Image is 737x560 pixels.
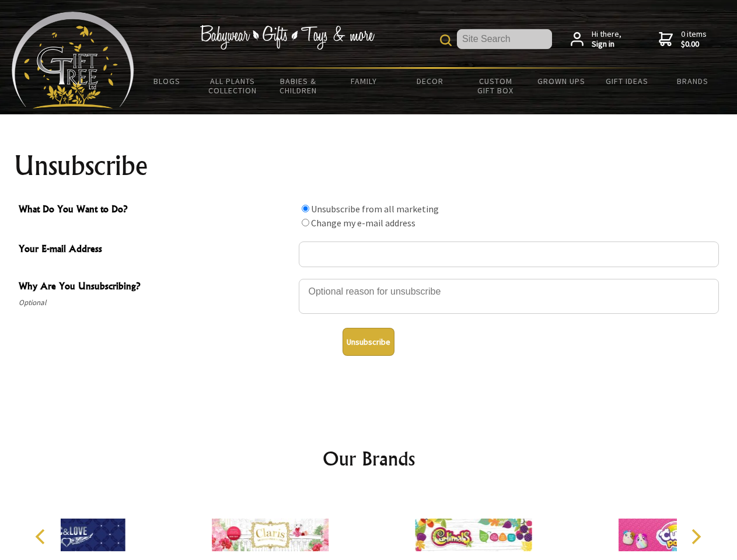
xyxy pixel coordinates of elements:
button: Previous [29,524,55,549]
a: Hi there,Sign in [571,29,621,50]
img: Babywear - Gifts - Toys & more [200,25,375,50]
input: What Do You Want to Do? [302,219,309,226]
h2: Our Brands [23,444,714,473]
input: What Do You Want to Do? [302,205,309,212]
strong: Sign in [592,39,621,50]
span: Your E-mail Address [19,242,293,258]
button: Next [683,524,708,549]
strong: $0.00 [681,39,707,50]
textarea: Why Are You Unsubscribing? [299,279,719,314]
span: Why Are You Unsubscribing? [19,279,293,296]
a: Grown Ups [528,69,594,93]
label: Unsubscribe from all marketing [311,203,439,215]
input: Your E-mail Address [299,242,719,267]
span: What Do You Want to Do? [19,202,293,219]
span: 0 items [681,29,707,50]
a: Brands [660,69,726,93]
a: Family [331,69,397,93]
img: Babyware - Gifts - Toys and more... [12,12,134,108]
button: Unsubscribe [343,328,394,356]
h1: Unsubscribe [14,152,724,180]
a: Gift Ideas [594,69,660,93]
input: Site Search [457,29,552,49]
a: 0 items$0.00 [659,29,707,50]
span: Optional [19,296,293,310]
a: Decor [397,69,463,93]
a: All Plants Collection [200,69,266,103]
img: product search [440,34,452,46]
a: Babies & Children [266,69,331,103]
a: BLOGS [134,69,200,93]
span: Hi there, [592,29,621,50]
label: Change my e-mail address [311,217,415,229]
a: Custom Gift Box [463,69,529,103]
